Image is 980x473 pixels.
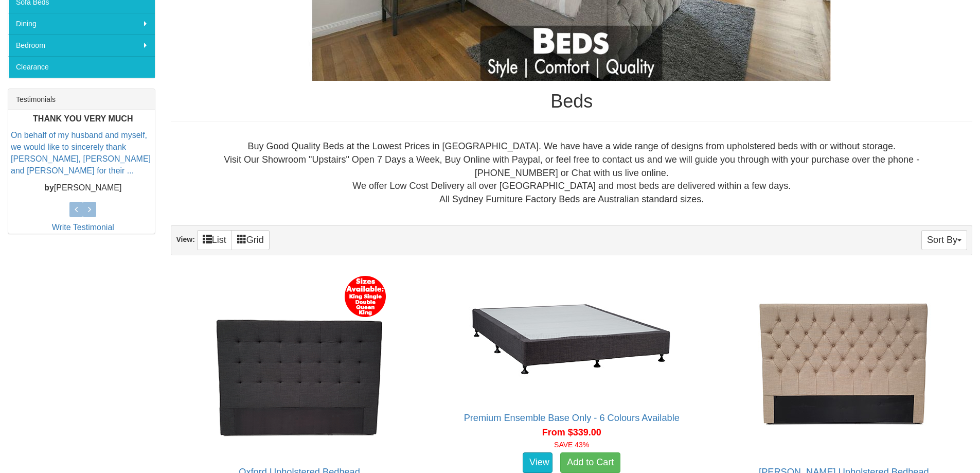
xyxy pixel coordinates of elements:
b: THANK YOU VERY MUCH [33,114,133,123]
a: Premium Ensemble Base Only - 6 Colours Available [464,413,680,423]
a: Write Testimonial [52,223,114,232]
a: List [197,230,232,250]
h1: Beds [171,91,972,112]
a: Clearance [8,56,155,78]
a: Dining [8,13,155,34]
span: From $339.00 [542,427,601,437]
button: Sort By [921,230,967,250]
a: View [523,452,553,473]
a: Bedroom [8,34,155,56]
div: Testimonials [8,89,155,110]
p: [PERSON_NAME] [11,182,155,194]
a: Add to Cart [560,452,620,473]
strong: View: [176,235,194,243]
b: by [44,183,54,192]
a: Grid [231,230,270,250]
img: Florence Upholstered Bedhead [751,271,936,457]
img: Premium Ensemble Base Only - 6 Colours Available [466,271,677,402]
a: On behalf of my husband and myself, we would like to sincerely thank [PERSON_NAME], [PERSON_NAME]... [11,131,151,176]
img: Oxford Upholstered Bedhead [207,271,392,457]
div: Buy Good Quality Beds at the Lowest Prices in [GEOGRAPHIC_DATA]. We have have a wide range of des... [179,140,964,206]
font: SAVE 43% [554,441,589,449]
